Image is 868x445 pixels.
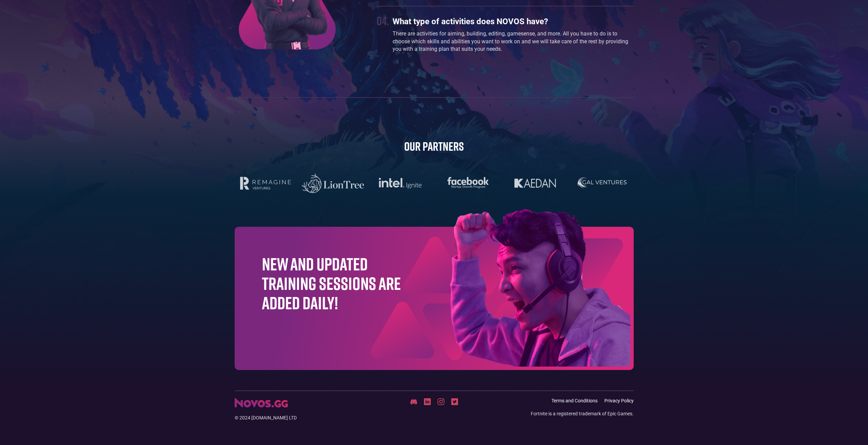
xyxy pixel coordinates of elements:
[235,414,368,421] div: © 2024 [DOMAIN_NAME] LTD
[235,139,634,153] h2: Our Partners
[393,17,633,27] h3: What type of activities does NOVOS have?
[604,398,634,404] a: Privacy Policy
[531,410,634,417] div: Fortnite is a registered trademark of Epic Games.
[377,13,389,28] div: 04.
[393,30,633,53] p: There are activities for aiming, building, editing, gamesense, and more. All you have to do is to...
[551,398,598,404] a: Terms and Conditions
[262,254,401,313] h1: New and updated training sessions are added daily!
